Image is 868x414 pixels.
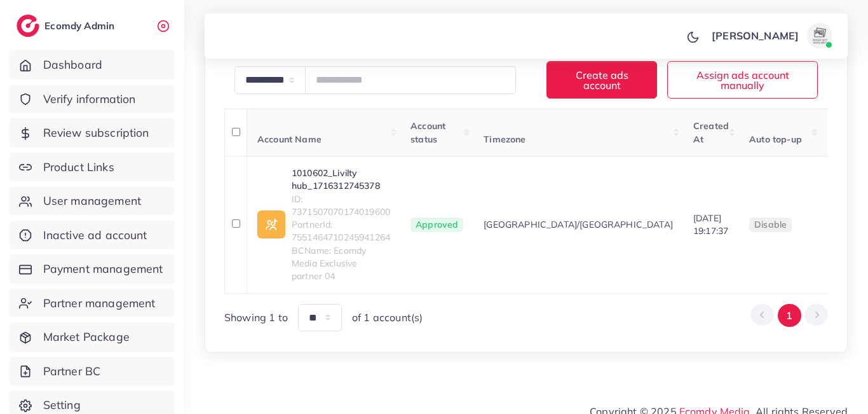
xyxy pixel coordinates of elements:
button: Assign ads account manually [667,61,818,99]
button: Go to page 1 [778,304,801,328]
span: Product Links [43,159,114,176]
span: Showing 1 to [224,310,288,325]
a: Verify information [10,85,175,114]
a: Inactive ad account [10,221,175,250]
span: BCName: Ecomdy Media Exclusive partner 04 [292,244,390,283]
span: Payment management [43,261,163,277]
a: Review subscription [10,118,175,148]
span: [GEOGRAPHIC_DATA]/[GEOGRAPHIC_DATA] [484,218,673,231]
a: Market Package [10,322,175,352]
span: ID: 7371507070174019600 [292,193,390,219]
ul: Pagination [750,304,828,328]
span: Market Package [43,329,130,345]
a: Partner management [10,289,175,318]
a: Payment management [10,254,175,284]
span: Partner BC [43,363,101,380]
span: User management [43,193,141,209]
span: Verify information [43,91,136,107]
span: Account Name [257,134,322,145]
a: Dashboard [10,50,175,79]
span: Dashboard [43,57,102,73]
a: Product Links [10,153,175,182]
span: Review subscription [43,125,149,141]
span: disable [754,219,787,230]
span: Created At [693,120,729,144]
span: Approved [410,217,463,233]
img: logo [17,15,39,37]
span: Auto top-up [749,134,802,145]
img: avatar [807,23,832,48]
span: of 1 account(s) [352,310,423,325]
span: Partner management [43,295,156,312]
a: User management [10,186,175,216]
button: Create ads account [546,61,657,99]
span: Setting [43,397,81,413]
p: [PERSON_NAME] [712,28,799,43]
span: PartnerId: 7551464710245941264 [292,218,390,244]
a: logoEcomdy Admin [17,15,118,37]
h2: Ecomdy Admin [44,20,118,32]
a: 1010602_Livilty hub_1716312745378 [292,167,390,193]
a: Partner BC [10,357,175,386]
span: Timezone [484,134,526,145]
span: Inactive ad account [43,227,147,244]
img: ic-ad-info.7fc67b75.svg [257,210,285,238]
span: Account status [410,120,445,144]
a: [PERSON_NAME]avatar [705,23,837,48]
span: [DATE] 19:17:37 [693,212,728,237]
